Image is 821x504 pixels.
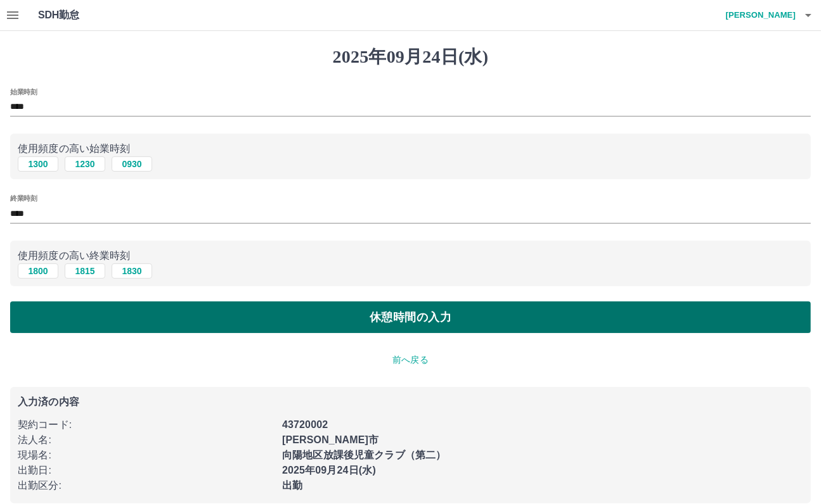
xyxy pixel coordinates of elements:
[282,465,376,476] b: 2025年09月24日(水)
[18,417,275,432] p: 契約コード :
[10,353,811,367] p: 前へ戻る
[282,450,446,460] b: 向陽地区放課後児童クラブ（第二）
[18,141,803,156] p: 使用頻度の高い始業時刻
[65,263,105,279] button: 1815
[18,478,275,493] p: 出勤区分 :
[10,46,811,68] h1: 2025年09月24日(水)
[18,397,803,407] p: 入力済の内容
[18,432,275,448] p: 法人名 :
[10,301,811,333] button: 休憩時間の入力
[18,448,275,463] p: 現場名 :
[282,419,328,430] b: 43720002
[112,156,152,172] button: 0930
[65,156,105,172] button: 1230
[18,463,275,478] p: 出勤日 :
[282,434,378,445] b: [PERSON_NAME]市
[10,87,37,96] label: 始業時刻
[282,480,302,491] b: 出勤
[10,194,37,203] label: 終業時刻
[18,248,803,263] p: 使用頻度の高い終業時刻
[112,263,152,279] button: 1830
[18,263,58,279] button: 1800
[18,156,58,172] button: 1300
